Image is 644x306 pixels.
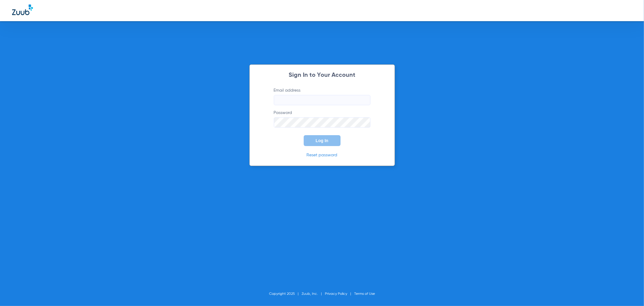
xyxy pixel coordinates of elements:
[274,95,370,105] input: Email address
[614,277,644,306] iframe: Chat Widget
[269,291,302,297] li: Copyright 2025
[325,292,347,296] a: Privacy Policy
[265,72,380,78] h2: Sign In to Your Account
[316,138,328,143] span: Log In
[274,110,370,128] label: Password
[302,291,325,297] li: Zuub, Inc.
[304,135,341,146] button: Log In
[274,117,370,128] input: Password
[12,5,33,15] img: Zuub Logo
[274,87,370,105] label: Email address
[307,153,338,157] a: Reset password
[354,292,375,296] a: Terms of Use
